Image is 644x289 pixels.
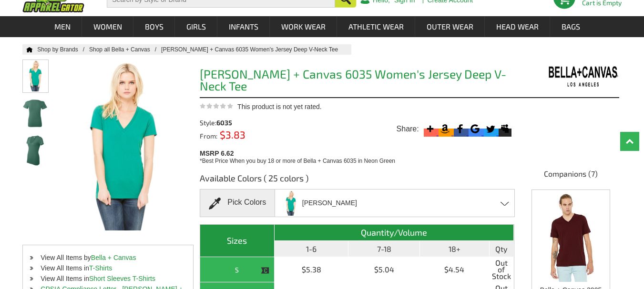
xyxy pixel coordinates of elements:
[424,122,437,135] svg: More
[200,120,279,126] div: Style:
[420,257,490,282] td: $4.54
[89,275,155,282] a: Short Sleeves T-Shirts
[23,252,193,263] li: View All Items by
[91,254,136,261] a: Bella + Canvas
[485,16,550,37] a: Head Wear
[416,16,484,37] a: Outer Wear
[551,16,591,37] a: Bags
[216,119,232,127] span: 6035
[82,16,133,37] a: Women
[275,225,514,241] th: Quantity/Volume
[490,241,514,257] th: Qty
[439,122,451,135] svg: Amazon
[175,16,217,37] a: Girls
[23,263,193,273] li: View All Items in
[22,47,33,52] a: Home
[237,103,322,110] span: This product is not yet rated.
[200,147,517,165] div: MSRP 6.62
[200,103,233,109] img: This product is not yet rated.
[270,16,337,37] a: Work Wear
[200,131,279,140] div: From:
[218,16,269,37] a: Infants
[200,189,275,217] div: Pick Colors
[89,264,112,272] a: T-Shirts
[535,190,606,282] img: Bella + Canvas 3005 Jersey Short-Sleeve V-Neck Unisex T-Shirt
[200,158,395,164] span: *Best Price When you buy 18 or more of Bella + Canvas 6035 in Neon Green
[200,257,275,282] th: S
[23,60,48,91] img: Bella + Canvas 6035 Women's Jersey Deep V-Neck Tee
[200,172,514,189] h3: Available Colors ( 25 colors )
[134,16,174,37] a: Boys
[22,135,48,166] img: Bella + Canvas 6035 Women's Jersey Deep V-Neck Tee
[348,241,419,257] th: 7-18
[337,16,415,37] a: Athletic Wear
[89,46,161,53] a: Shop all Bella + Canvas
[522,169,619,184] h4: Companions (7)
[397,124,419,134] span: Share:
[548,64,619,89] img: Bella + Canvas
[281,190,301,216] img: bella-canvas_6035_kelly.jpg
[469,122,481,135] svg: Google Bookmark
[302,195,357,211] span: [PERSON_NAME]
[348,257,419,282] td: $5.04
[261,266,269,275] img: This item is CLOSEOUT!
[275,257,349,282] td: $5.38
[37,46,89,53] a: Shop by Brands
[43,16,82,37] a: Men
[200,68,514,95] h1: [PERSON_NAME] + Canvas 6035 Women's Jersey Deep V-Neck Tee
[484,122,497,135] svg: Twitter
[161,46,348,53] a: Bella + Canvas 6035 Women's Jersey Deep V-Neck Tee
[454,122,467,135] svg: Facebook
[217,129,245,140] span: $3.83
[492,259,511,279] span: Out of Stock
[23,273,193,284] li: View All Items in
[620,132,639,151] a: Top
[200,225,275,257] th: Sizes
[499,122,511,135] svg: Myspace
[22,98,48,129] img: Bella + Canvas 6035 Women's Jersey Deep V-Neck Tee
[420,241,490,257] th: 18+
[275,241,349,257] th: 1-6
